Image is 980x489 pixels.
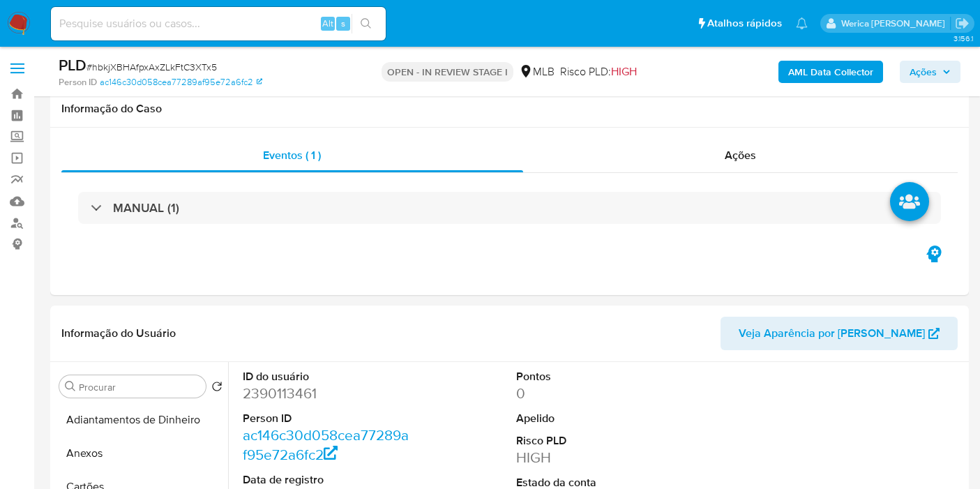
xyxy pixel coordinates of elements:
dd: 2390113461 [243,384,412,403]
dd: HIGH [516,448,685,467]
button: Anexos [54,437,228,470]
b: Person ID [59,76,97,89]
div: MLB [519,64,555,80]
a: ac146c30d058cea77289af95e72a6fc2 [100,76,262,89]
dt: Pontos [516,369,685,384]
span: Veja Aparência por [PERSON_NAME] [739,317,925,350]
span: # hbkjXBHAfpxAxZLkFtC3XTx5 [86,60,217,74]
p: OPEN - IN REVIEW STAGE I [382,62,513,82]
input: Pesquise usuários ou casos... [51,15,386,33]
dt: ID do usuário [243,369,412,384]
span: s [341,17,345,30]
button: Ações [900,61,960,83]
span: Risco PLD: [560,64,637,80]
b: AML Data Collector [788,61,873,83]
a: Notificações [796,17,808,29]
dt: Apelido [516,411,685,426]
a: Sair [955,16,970,31]
button: AML Data Collector [778,61,883,83]
a: ac146c30d058cea77289af95e72a6fc2 [243,425,409,465]
dt: Risco PLD [516,433,685,449]
button: Veja Aparência por [PERSON_NAME] [721,317,958,350]
p: werica.jgaldencio@mercadolivre.com [841,17,950,30]
b: PLD [59,54,86,76]
div: MANUAL (1) [78,192,941,224]
dt: Person ID [243,411,412,426]
h1: Informação do Caso [61,102,958,116]
button: Retornar ao pedido padrão [211,381,223,396]
span: HIGH [611,63,637,80]
span: Alt [322,17,333,30]
h3: MANUAL (1) [113,200,179,216]
span: Eventos ( 1 ) [263,147,321,163]
span: Ações [725,147,756,163]
dd: 0 [516,384,685,403]
span: Atalhos rápidos [707,16,782,31]
dt: Data de registro [243,472,412,488]
button: Adiantamentos de Dinheiro [54,403,228,437]
span: Ações [910,61,937,83]
button: search-icon [352,14,380,33]
input: Procurar [79,381,200,393]
h1: Informação do Usuário [61,326,176,340]
button: Procurar [65,381,76,392]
